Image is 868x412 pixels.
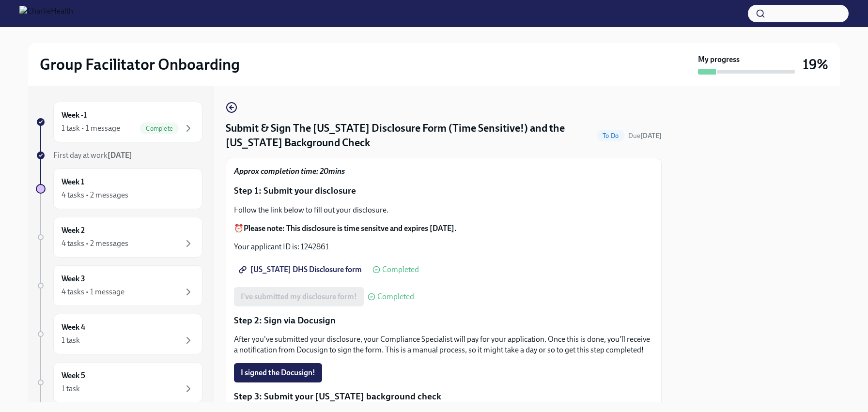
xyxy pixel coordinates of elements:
a: [US_STATE] DHS Disclosure form [234,260,369,279]
p: Follow the link below to fill out your disclosure. [234,205,653,215]
p: ⏰ [234,223,653,234]
h6: Week 5 [62,370,85,381]
h6: Week 4 [62,322,85,333]
h6: Week 3 [62,274,85,284]
strong: [DATE] [108,151,132,160]
div: 4 tasks • 2 messages [62,238,128,249]
h3: 19% [803,56,828,73]
span: To Do [597,132,624,139]
a: Week 34 tasks • 1 message [36,265,202,306]
a: Week 41 task [36,314,202,354]
a: Week -11 task • 1 messageComplete [36,102,202,142]
p: After you've submitted your disclosure, your Compliance Specialist will pay for your application.... [234,334,653,355]
strong: [DATE] [640,132,662,140]
p: Step 1: Submit your disclosure [234,184,653,197]
strong: Approx completion time: 20mins [234,167,345,176]
h6: Week -1 [62,110,87,121]
a: Week 51 task [36,362,202,403]
div: 4 tasks • 2 messages [62,190,128,200]
p: Step 2: Sign via Docusign [234,314,653,327]
a: First day at work[DATE] [36,150,202,161]
span: Completed [382,266,419,274]
span: I signed the Docusign! [241,368,315,378]
h6: Week 1 [62,177,84,187]
span: [US_STATE] DHS Disclosure form [241,265,362,275]
div: 1 task [62,383,80,394]
span: Due [628,132,662,140]
span: Completed [377,293,414,301]
h2: Group Facilitator Onboarding [40,55,240,74]
a: Week 14 tasks • 2 messages [36,168,202,209]
strong: Please note: This disclosure is time sensitve and expires [DATE]. [244,224,457,233]
span: Complete [140,125,179,132]
span: August 27th, 2025 07:00 [628,131,662,140]
span: First day at work [53,151,132,160]
div: 1 task [62,335,80,346]
img: CharlieHealth [19,6,73,21]
h4: Submit & Sign The [US_STATE] Disclosure Form (Time Sensitive!) and the [US_STATE] Background Check [226,121,593,150]
a: Week 24 tasks • 2 messages [36,217,202,258]
strong: My progress [698,54,740,65]
h6: Week 2 [62,225,85,236]
button: I signed the Docusign! [234,363,322,382]
p: Step 3: Submit your [US_STATE] background check [234,390,653,403]
p: Your applicant ID is: 1242861 [234,242,653,252]
div: 4 tasks • 1 message [62,287,124,297]
div: 1 task • 1 message [62,123,120,134]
